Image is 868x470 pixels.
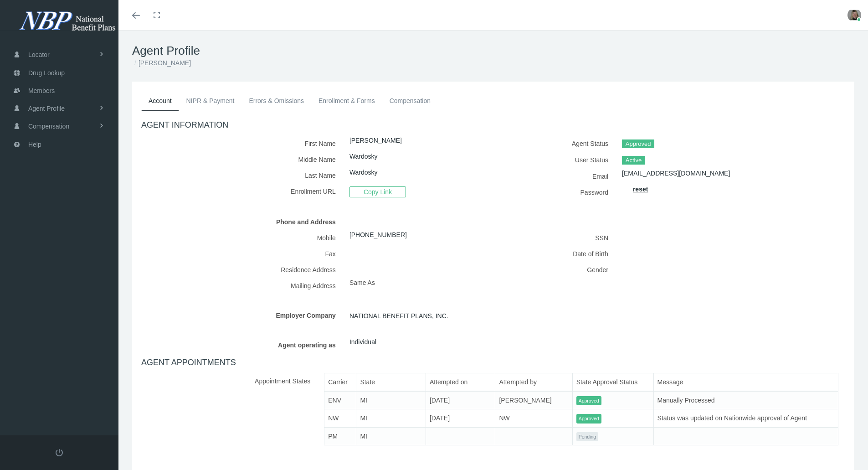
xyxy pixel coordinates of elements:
[141,167,343,183] label: Last Name
[132,58,191,68] li: [PERSON_NAME]
[653,409,838,428] td: Status was updated on Nationwide approval of Agent
[28,118,69,135] span: Compensation
[495,391,572,409] td: [PERSON_NAME]
[141,373,317,453] label: Appointment States
[324,391,356,409] td: ENV
[622,139,654,149] span: Approved
[28,46,50,63] span: Locator
[141,151,343,167] label: Middle Name
[349,186,406,197] span: Copy Link
[324,373,356,391] th: Carrier
[653,391,838,409] td: Manually Processed
[572,373,653,391] th: State Approval Status
[349,279,375,286] span: Same As
[356,427,426,445] td: MI
[500,246,616,262] label: Date of Birth
[500,168,616,184] label: Email
[633,186,648,193] a: reset
[500,152,616,168] label: User Status
[653,373,838,391] th: Message
[349,231,407,238] a: [PHONE_NUMBER]
[241,91,311,111] a: Errors & Omissions
[28,64,65,82] span: Drug Lookup
[28,82,55,99] span: Members
[500,262,616,278] label: Gender
[141,135,343,151] label: First Name
[847,8,861,22] img: S_Profile_Picture_3075.JPG
[426,391,495,409] td: [DATE]
[495,373,572,391] th: Attempted by
[141,246,343,262] label: Fax
[495,409,572,428] td: NW
[356,391,426,409] td: MI
[141,214,343,230] label: Phone and Address
[349,169,378,176] a: Wardosky
[382,91,438,111] a: Compensation
[132,44,854,58] h1: Agent Profile
[311,91,382,111] a: Enrollment & Forms
[349,335,376,349] span: Individual
[324,409,356,428] td: NW
[324,427,356,445] td: PM
[426,409,495,428] td: [DATE]
[28,100,65,117] span: Agent Profile
[349,188,406,195] a: Copy Link
[500,184,616,200] label: Password
[179,91,242,111] a: NIPR & Payment
[622,170,730,177] a: [EMAIL_ADDRESS][DOMAIN_NAME]
[141,337,343,353] label: Agent operating as
[356,373,426,391] th: State
[622,156,645,165] span: Active
[141,278,343,294] label: Mailing Address
[141,307,343,323] label: Employer Company
[500,135,616,152] label: Agent Status
[12,10,121,33] img: NATIONAL BENEFIT PLANS, INC.
[576,414,601,424] span: Approved
[141,91,179,111] a: Account
[349,153,378,160] a: Wardosky
[141,120,845,130] h4: AGENT INFORMATION
[500,230,616,246] label: SSN
[349,309,448,323] span: NATIONAL BENEFIT PLANS, INC.
[349,137,402,144] a: [PERSON_NAME]
[141,262,343,278] label: Residence Address
[141,230,343,246] label: Mobile
[426,373,495,391] th: Attempted on
[141,183,343,200] label: Enrollment URL
[576,396,601,406] span: Approved
[141,358,845,368] h4: AGENT APPOINTMENTS
[576,432,599,442] span: Pending
[356,409,426,428] td: MI
[28,136,41,153] span: Help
